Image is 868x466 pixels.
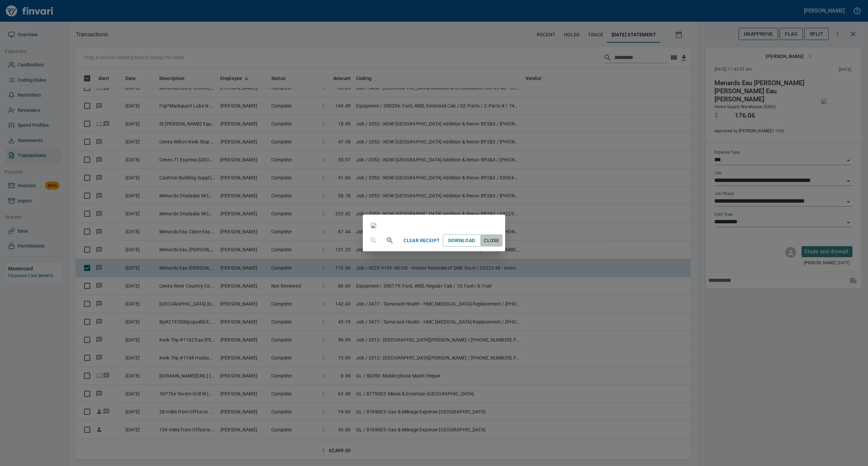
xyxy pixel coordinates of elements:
[403,236,440,245] span: Clear Receipt
[481,234,502,247] button: Close
[448,236,475,245] span: Download
[371,223,376,228] img: receipts%2Fmarketjohnson%2F2025-09-26%2FY8YSFCqHODXxXcZwQRSFvrj5scw2__YUPlwtNVrIVbaiZ0u8lN.jpg
[401,234,442,247] button: Clear Receipt
[443,234,481,247] a: Download
[484,236,500,245] span: Close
